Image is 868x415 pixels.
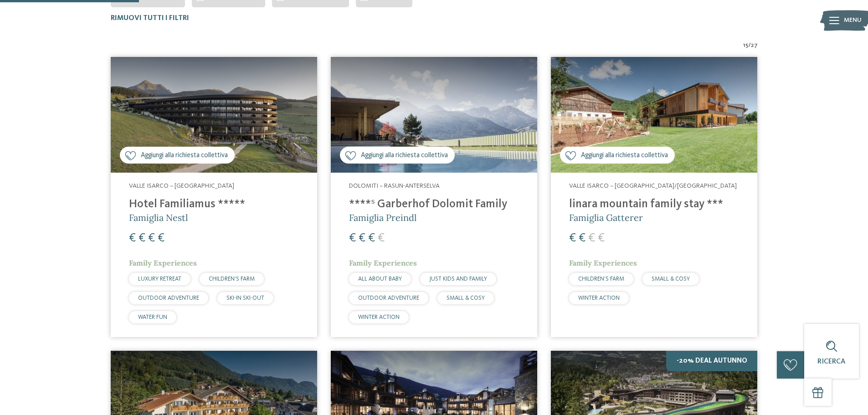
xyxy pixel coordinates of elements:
[569,198,739,211] h4: linara mountain family stay ***
[569,232,576,244] span: €
[349,183,440,189] span: Dolomiti – Rasun-Anterselva
[578,295,620,301] span: WINTER ACTION
[331,57,537,337] a: Cercate un hotel per famiglie? Qui troverete solo i migliori! Aggiungi alla richiesta collettiva ...
[748,41,751,50] span: /
[148,232,155,244] span: €
[111,57,317,337] a: Cercate un hotel per famiglie? Qui troverete solo i migliori! Aggiungi alla richiesta collettiva ...
[129,258,197,267] span: Family Experiences
[652,276,690,282] span: SMALL & COSY
[429,276,487,282] span: JUST KIDS AND FAMILY
[551,57,757,173] img: Cercate un hotel per famiglie? Qui troverete solo i migliori!
[378,232,385,244] span: €
[358,276,402,282] span: ALL ABOUT BABY
[141,151,228,160] span: Aggiungi alla richiesta collettiva
[359,232,365,244] span: €
[349,212,416,223] span: Famiglia Preindl
[111,15,189,22] span: Rimuovi tutti i filtri
[139,232,145,244] span: €
[129,212,188,223] span: Famiglia Nestl
[331,57,537,173] img: Cercate un hotel per famiglie? Qui troverete solo i migliori!
[111,57,317,173] img: Cercate un hotel per famiglie? Qui troverete solo i migliori!
[358,295,419,301] span: OUTDOOR ADVENTURE
[368,232,375,244] span: €
[598,232,605,244] span: €
[361,151,448,160] span: Aggiungi alla richiesta collettiva
[588,232,595,244] span: €
[349,258,417,267] span: Family Experiences
[569,258,637,267] span: Family Experiences
[743,41,748,50] span: 15
[569,212,643,223] span: Famiglia Gatterer
[751,41,758,50] span: 27
[447,295,485,301] span: SMALL & COSY
[226,295,264,301] span: SKI-IN SKI-OUT
[579,232,586,244] span: €
[129,232,136,244] span: €
[138,295,199,301] span: OUTDOOR ADVENTURE
[158,232,164,244] span: €
[138,314,167,320] span: WATER FUN
[209,276,255,282] span: CHILDREN’S FARM
[578,276,624,282] span: CHILDREN’S FARM
[581,151,668,160] span: Aggiungi alla richiesta collettiva
[138,276,181,282] span: LUXURY RETREAT
[129,183,234,189] span: Valle Isarco – [GEOGRAPHIC_DATA]
[551,57,757,337] a: Cercate un hotel per famiglie? Qui troverete solo i migliori! Aggiungi alla richiesta collettiva ...
[817,358,846,365] span: Ricerca
[349,232,356,244] span: €
[349,198,519,211] h4: ****ˢ Garberhof Dolomit Family
[358,314,400,320] span: WINTER ACTION
[569,183,737,189] span: Valle Isarco – [GEOGRAPHIC_DATA]/[GEOGRAPHIC_DATA]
